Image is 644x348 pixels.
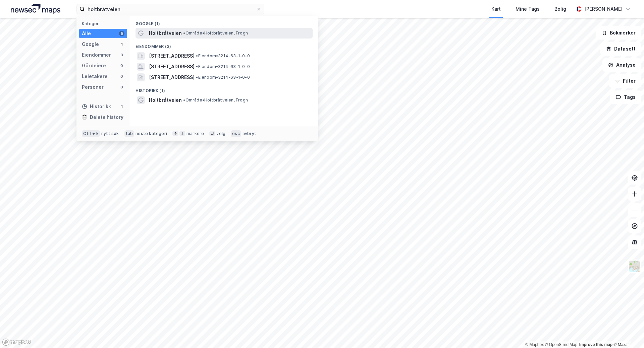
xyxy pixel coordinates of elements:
div: Leietakere [82,72,108,80]
span: Holtbråtveien [149,29,182,37]
div: 1 [119,42,124,47]
button: Analyse [602,58,641,72]
span: • [183,97,185,102]
div: Ctrl + k [82,130,100,137]
div: Historikk [82,102,111,111]
span: Eiendom • 3214-63-1-0-0 [196,64,250,69]
button: Filter [609,74,641,88]
span: • [196,64,198,69]
span: [STREET_ADDRESS] [149,52,195,60]
a: OpenStreetMap [545,342,578,347]
img: Z [628,260,641,273]
a: Mapbox homepage [2,338,32,346]
div: Google [82,40,99,48]
div: Bolig [554,5,566,13]
div: markere [186,131,204,136]
div: 5 [119,31,124,36]
div: Personer [82,83,104,91]
iframe: Chat Widget [610,316,644,348]
div: neste kategori [136,131,167,136]
button: Bokmerker [596,26,641,40]
span: • [196,53,198,58]
span: Eiendom • 3214-63-1-0-0 [196,75,250,80]
div: tab [124,130,135,137]
div: 0 [119,84,124,90]
span: • [196,75,198,80]
div: Kart [491,5,501,13]
div: [PERSON_NAME] [584,5,623,13]
img: logo.a4113a55bc3d86da70a041830d287a7e.svg [11,4,60,14]
div: avbryt [243,131,256,136]
div: 1 [119,104,124,109]
div: Historikk (1) [130,83,318,95]
div: Alle [82,29,91,38]
input: Søk på adresse, matrikkel, gårdeiere, leietakere eller personer [85,4,256,14]
span: [STREET_ADDRESS] [149,63,195,71]
div: Google (1) [130,16,318,28]
div: Kategori [82,21,127,26]
span: [STREET_ADDRESS] [149,73,195,81]
div: velg [216,131,225,136]
button: Tags [610,90,641,104]
button: Datasett [600,42,641,56]
a: Improve this map [579,342,612,347]
div: 0 [119,74,124,79]
div: nytt søk [101,131,119,136]
span: Holtbråtveien [149,96,182,104]
div: Eiendommer (3) [130,39,318,51]
a: Mapbox [525,342,544,347]
div: esc [231,130,241,137]
div: Mine Tags [516,5,540,13]
span: Område • Holtbråtveien, Frogn [183,97,248,103]
div: 3 [119,52,124,58]
div: Eiendommer [82,51,111,59]
div: Gårdeiere [82,62,106,70]
span: Område • Holtbråtveien, Frogn [183,30,248,36]
span: Eiendom • 3214-63-1-0-0 [196,53,250,59]
div: Delete history [90,113,123,121]
div: 0 [119,63,124,68]
span: • [183,30,185,36]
